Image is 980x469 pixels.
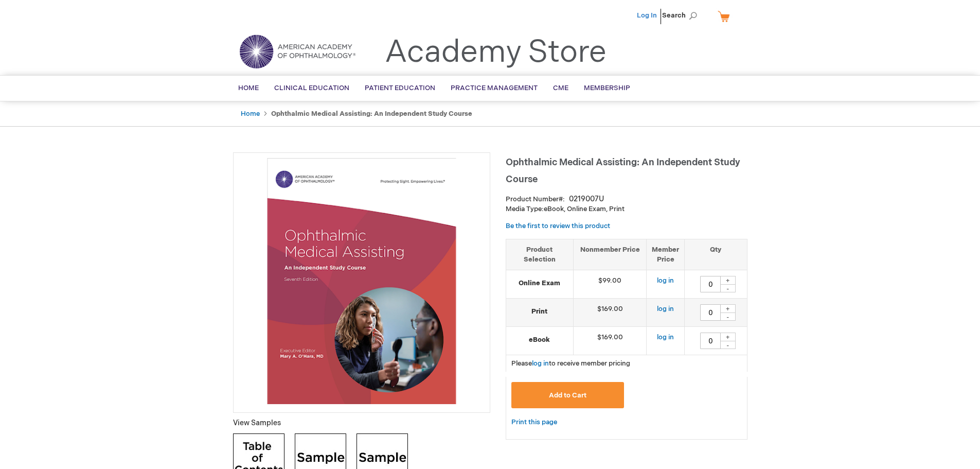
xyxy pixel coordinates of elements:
[271,110,472,118] strong: Ophthalmic Medical Assisting: An Independent Study Course
[553,84,568,92] span: CME
[511,382,625,408] button: Add to Cart
[532,359,549,368] a: log in
[511,279,568,288] strong: Online Exam
[637,11,657,20] a: Log In
[720,333,736,341] div: +
[549,391,586,399] span: Add to Cart
[506,195,565,203] strong: Product Number
[657,276,674,285] a: log in
[241,110,260,118] a: Home
[573,270,647,299] td: $99.00
[506,222,610,230] a: Be the first to review this product
[506,204,747,214] p: eBook, Online Exam, Print
[506,157,740,185] span: Ophthalmic Medical Assisting: An Independent Study Course
[238,84,259,92] span: Home
[506,239,574,270] th: Product Selection
[720,341,736,349] div: -
[700,333,721,349] input: Qty
[720,276,736,285] div: +
[511,307,568,317] strong: Print
[506,205,544,213] strong: Media Type:
[239,158,485,404] img: Ophthalmic Medical Assisting: An Independent Study Course
[720,284,736,292] div: -
[657,333,674,341] a: log in
[662,5,701,26] span: Search
[451,84,538,92] span: Practice Management
[511,359,630,368] span: Please to receive member pricing
[573,239,647,270] th: Nonmember Price
[700,304,721,321] input: Qty
[511,335,568,345] strong: eBook
[233,418,490,428] p: View Samples
[584,84,630,92] span: Membership
[274,84,349,92] span: Clinical Education
[573,327,647,355] td: $169.00
[511,416,557,429] a: Print this page
[720,304,736,313] div: +
[685,239,747,270] th: Qty
[647,239,685,270] th: Member Price
[720,312,736,321] div: -
[569,194,604,204] div: 0219007U
[657,305,674,313] a: log in
[700,276,721,292] input: Qty
[365,84,435,92] span: Patient Education
[573,299,647,327] td: $169.00
[385,34,607,71] a: Academy Store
